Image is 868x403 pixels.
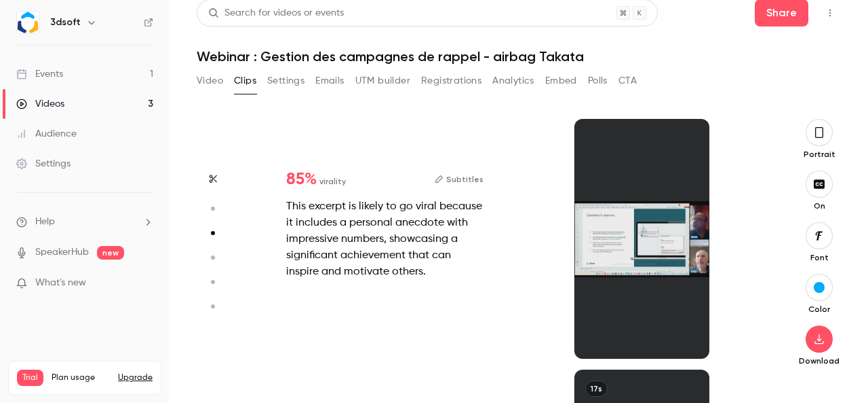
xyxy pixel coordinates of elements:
p: Font [797,252,841,263]
img: 3dsoft [17,12,39,33]
p: Color [797,304,841,315]
span: new [97,246,124,260]
span: virality [319,175,346,188]
div: Settings [16,157,71,171]
div: Audience [16,127,77,141]
button: Emails [315,70,344,92]
button: Clips [234,70,256,92]
div: This excerpt is likely to go viral because it includes a personal anecdote with impressive number... [286,198,484,280]
a: SpeakerHub [35,245,89,260]
span: 85 % [286,171,317,188]
button: Subtitles [435,171,484,188]
button: Video [197,70,223,92]
button: UTM builder [355,70,410,92]
button: Top Bar Actions [819,2,841,24]
p: Download [797,355,841,366]
button: Embed [545,70,577,92]
button: Settings [267,70,304,92]
h1: Webinar : Gestion des campagnes de rappel - airbag Takata [197,48,841,65]
div: Events [16,67,63,81]
button: Analytics [492,70,534,92]
li: help-dropdown-opener [16,215,153,229]
span: Plan usage [52,372,110,383]
iframe: Noticeable Trigger [137,277,153,290]
div: Search for videos or events [208,6,344,20]
span: Trial [17,370,43,386]
p: Portrait [797,149,841,160]
div: Videos [16,97,64,111]
button: CTA [618,70,637,92]
span: Help [35,215,55,229]
button: Registrations [421,70,481,92]
p: On [797,200,841,211]
span: What's new [35,276,86,290]
button: Polls [588,70,608,92]
button: Upgrade [118,372,153,383]
h6: 3dsoft [50,16,81,29]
